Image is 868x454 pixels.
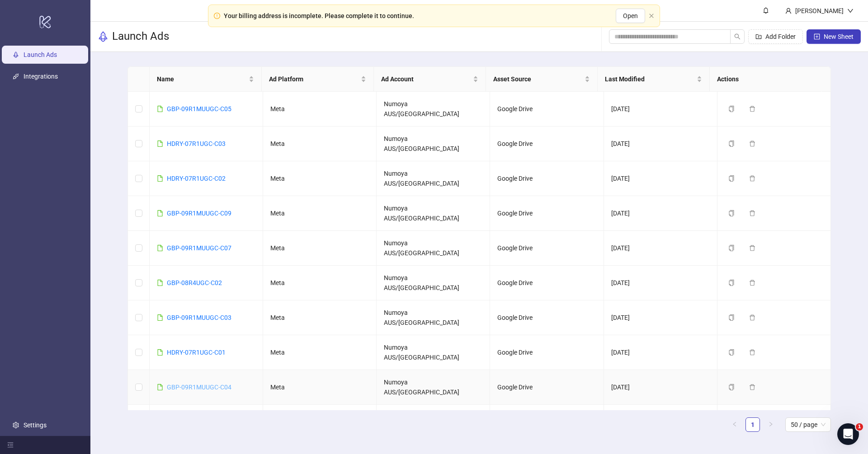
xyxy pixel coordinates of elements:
[157,245,163,251] span: file
[490,370,604,405] td: Google Drive
[604,196,717,231] td: [DATE]
[749,140,755,147] span: delete
[157,314,163,321] span: file
[604,335,717,370] td: [DATE]
[765,33,796,40] span: Add Folder
[604,231,717,266] td: [DATE]
[807,29,861,44] button: New Sheet
[263,161,377,196] td: Meta
[604,266,717,300] td: [DATE]
[814,33,820,40] span: plus-square
[605,74,695,84] span: Last Modified
[746,418,759,431] a: 1
[490,92,604,126] td: Google Drive
[791,418,826,431] span: 50 / page
[749,384,755,390] span: delete
[7,442,14,448] span: menu-fold
[377,231,490,266] td: Numoya AUS/[GEOGRAPHIC_DATA]
[490,161,604,196] td: Google Drive
[377,370,490,405] td: Numoya AUS/[GEOGRAPHIC_DATA]
[24,421,47,429] a: Settings
[604,370,717,405] td: [DATE]
[167,210,231,217] a: GBP-09R1MUUGC-C09
[263,405,377,440] td: Meta
[263,335,377,370] td: Meta
[157,140,163,147] span: file
[24,73,58,80] a: Integrations
[598,67,710,92] th: Last Modified
[792,6,847,16] div: [PERSON_NAME]
[490,126,604,161] td: Google Drive
[604,300,717,335] td: [DATE]
[157,74,247,84] span: Name
[847,8,854,14] span: down
[263,266,377,300] td: Meta
[616,9,645,23] button: Open
[490,405,604,440] td: Google Drive
[269,74,359,84] span: Ad Platform
[727,417,742,432] li: Previous Page
[604,405,717,440] td: [DATE]
[763,7,769,14] span: bell
[728,210,735,216] span: copy
[749,210,755,216] span: delete
[157,210,163,216] span: file
[157,106,163,112] span: file
[157,175,163,182] span: file
[728,349,735,356] span: copy
[749,280,755,286] span: delete
[262,67,374,92] th: Ad Platform
[745,417,760,432] li: 1
[167,349,226,356] a: HDRY-07R1UGC-C01
[167,384,231,391] a: GBP-09R1MUUGC-C04
[157,384,163,390] span: file
[728,280,735,286] span: copy
[486,67,598,92] th: Asset Source
[224,11,414,21] div: Your billing address is incomplete. Please complete it to continue.
[749,106,755,112] span: delete
[490,266,604,300] td: Google Drive
[377,335,490,370] td: Numoya AUS/[GEOGRAPHIC_DATA]
[150,67,262,92] th: Name
[167,314,231,321] a: GBP-09R1MUUGC-C03
[728,106,735,112] span: copy
[604,92,717,126] td: [DATE]
[728,140,735,147] span: copy
[785,417,831,432] div: Page Size
[214,13,220,19] span: exclamation-circle
[167,279,222,286] a: GBP-08R4UGC-C02
[749,175,755,182] span: delete
[749,349,755,356] span: delete
[377,126,490,161] td: Numoya AUS/[GEOGRAPHIC_DATA]
[649,13,654,19] button: close
[377,405,490,440] td: Numoya AUS/[GEOGRAPHIC_DATA]
[728,384,735,390] span: copy
[157,280,163,286] span: file
[727,417,742,432] button: left
[649,13,654,19] span: close
[263,126,377,161] td: Meta
[377,161,490,196] td: Numoya AUS/[GEOGRAPHIC_DATA]
[263,196,377,231] td: Meta
[167,140,226,147] a: HDRY-07R1UGC-C03
[263,92,377,126] td: Meta
[490,196,604,231] td: Google Drive
[623,12,638,19] span: Open
[728,245,735,251] span: copy
[490,231,604,266] td: Google Drive
[837,423,859,445] iframe: Intercom live chat
[764,417,778,432] button: right
[263,231,377,266] td: Meta
[748,29,803,44] button: Add Folder
[785,8,792,14] span: user
[381,74,471,84] span: Ad Account
[263,370,377,405] td: Meta
[112,29,169,44] h3: Launch Ads
[749,314,755,321] span: delete
[263,300,377,335] td: Meta
[768,421,774,427] span: right
[157,349,163,356] span: file
[377,92,490,126] td: Numoya AUS/[GEOGRAPHIC_DATA]
[604,126,717,161] td: [DATE]
[167,175,226,182] a: HDRY-07R1UGC-C02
